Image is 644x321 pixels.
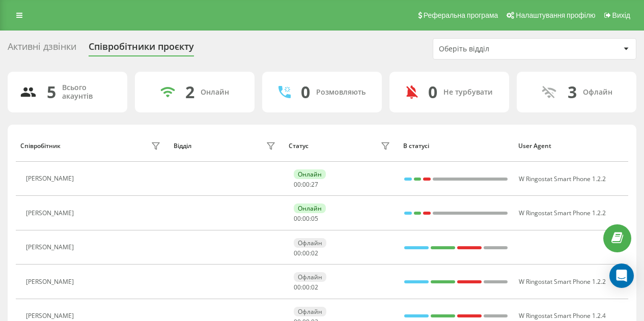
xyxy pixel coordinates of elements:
span: 00 [302,283,310,291]
div: Відділ [174,142,191,150]
div: 2 [185,82,194,102]
div: : : [294,284,318,291]
span: W Ringostat Smart Phone 1.2.4 [519,311,606,320]
div: [PERSON_NAME] [26,312,76,319]
div: Всього акаунтів [62,83,115,101]
div: Онлайн [201,88,229,97]
span: Реферальна програма [424,11,498,19]
div: [PERSON_NAME] [26,244,76,251]
div: Статус [289,142,309,150]
div: 3 [568,82,577,102]
span: W Ringostat Smart Phone 1.2.2 [519,209,606,217]
div: 5 [47,82,56,102]
div: Активні дзвінки [8,41,76,57]
div: User Agent [518,142,624,150]
span: W Ringostat Smart Phone 1.2.2 [519,174,606,183]
span: 00 [294,283,301,291]
div: Співробітник [20,142,61,150]
span: Налаштування профілю [516,11,595,19]
div: Офлайн [583,88,612,97]
span: 00 [294,214,301,223]
div: : : [294,250,318,257]
span: 00 [302,249,310,257]
div: [PERSON_NAME] [26,278,76,285]
div: : : [294,215,318,222]
div: 0 [428,82,437,102]
span: 00 [294,249,301,257]
div: : : [294,181,318,188]
span: W Ringostat Smart Phone 1.2.2 [519,277,606,286]
div: [PERSON_NAME] [26,175,76,182]
span: 02 [311,283,318,291]
div: Співробітники проєкту [89,41,194,57]
span: 00 [302,214,310,223]
div: [PERSON_NAME] [26,210,76,217]
span: 00 [294,180,301,189]
div: Офлайн [294,272,326,282]
div: Оберіть відділ [439,45,561,53]
div: Онлайн [294,203,326,213]
span: 00 [302,180,310,189]
div: Розмовляють [316,88,366,97]
div: Open Intercom Messenger [609,264,634,288]
div: Онлайн [294,169,326,179]
span: Вихід [612,11,630,19]
div: Не турбувати [443,88,493,97]
div: Офлайн [294,307,326,316]
span: 02 [311,249,318,257]
span: 05 [311,214,318,223]
div: 0 [301,82,310,102]
span: 27 [311,180,318,189]
div: В статусі [403,142,509,150]
div: Офлайн [294,238,326,248]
